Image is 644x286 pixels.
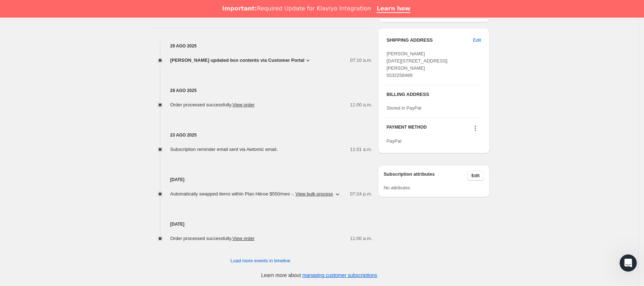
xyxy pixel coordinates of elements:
[467,171,484,181] button: Edit
[149,42,372,50] h4: 29 ago 2025
[471,173,480,179] span: Edit
[387,37,473,44] h3: SHIPPING ADDRESS
[387,105,421,111] span: Stored in PayPal
[302,272,377,278] a: managing customer subscriptions
[387,51,448,78] span: [PERSON_NAME] [DATE][STREET_ADDRESS][PERSON_NAME] 5532258489
[226,255,294,267] button: Load more events in timeline
[232,102,255,107] a: View order
[350,146,372,153] span: 11:01 a.m.
[170,57,312,64] button: [PERSON_NAME] updated box contents via Customer Portal
[261,272,377,279] p: Learn more about
[170,57,304,64] span: [PERSON_NAME] updated box contents via Customer Portal
[170,147,278,152] span: Subscription reminder email sent via Awtomic email.
[222,5,257,12] b: Important:
[469,34,485,46] button: Edit
[149,132,372,139] h4: 23 ago 2025
[473,37,481,44] span: Edit
[350,190,372,198] span: 07:24 p.m.
[384,185,410,190] span: No attributes
[170,236,255,241] span: Order processed successfully.
[170,190,333,198] span: Automatically swapped items within Plan Héroe $550/mes - .
[350,101,372,109] span: 11:00 a.m.
[149,176,372,183] h4: [DATE]
[350,235,372,242] span: 11:00 a.m.
[149,87,372,94] h4: 28 ago 2025
[295,191,333,197] button: View bulk process
[384,171,467,181] h3: Subscription attributes
[232,236,255,241] a: View order
[166,188,345,200] button: Automatically swapped items within Plan Héroe $550/mes -. View bulk process
[230,257,290,264] span: Load more events in timeline
[170,102,255,107] span: Order processed successfully.
[377,5,410,13] a: Learn how
[387,91,481,98] h3: BILLING ADDRESS
[387,138,401,144] span: PayPal
[387,124,427,134] h3: PAYMENT METHOD
[149,221,372,228] h4: [DATE]
[350,57,372,64] span: 07:10 a.m.
[222,5,371,12] div: Required Update for Klaviyo Integration
[620,254,637,272] iframe: Intercom live chat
